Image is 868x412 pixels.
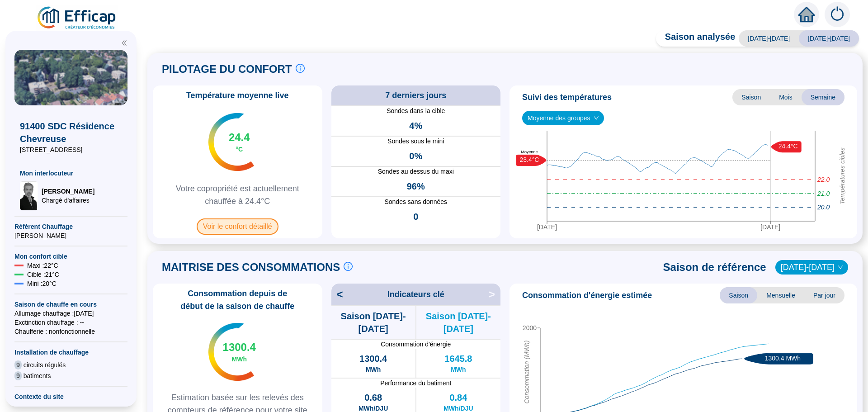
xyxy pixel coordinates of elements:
span: 1645.8 [444,352,472,365]
span: Consommation d'énergie [331,340,501,349]
span: info-circle [296,64,305,73]
span: Chargé d'affaires [42,196,94,205]
span: double-left [121,40,127,46]
span: MWh [451,365,466,374]
span: PILOTAGE DU CONFORT [162,62,292,76]
span: [DATE]-[DATE] [799,30,859,47]
span: 0% [409,150,422,162]
text: Moyenne [521,150,538,155]
span: Saison [732,89,770,105]
span: [STREET_ADDRESS] [20,145,122,154]
span: Saison de référence [663,260,766,275]
span: 96% [407,180,425,193]
span: < [331,287,343,302]
span: 7 derniers jours [385,89,446,102]
span: Suivi des températures [522,91,612,104]
span: Performance du batiment [331,379,501,388]
tspan: 22.0 [817,176,830,183]
text: 24.4°C [778,143,798,150]
span: 91400 SDC Résidence Chevreuse [20,120,122,145]
tspan: Températures cibles [839,148,846,205]
span: Référent Chauffage [14,222,127,231]
span: Chaufferie : non fonctionnelle [14,327,127,336]
span: Contexte du site [14,392,127,401]
tspan: [DATE] [760,223,780,231]
span: info-circle [344,262,353,271]
span: Sondes au dessus du maxi [331,167,501,176]
span: Mini : 20 °C [27,279,57,288]
span: Semaine [802,89,844,105]
span: Saison [DATE]-[DATE] [331,310,415,335]
span: 24.4 [229,130,250,145]
span: °C [236,145,243,154]
span: Saison de chauffe en cours [14,300,127,309]
span: Saison [DATE]-[DATE] [416,310,500,335]
span: MWh [366,365,381,374]
tspan: 21.0 [817,190,830,197]
text: 23.4°C [520,156,539,164]
span: Moyenne des groupes [528,111,599,125]
span: Installation de chauffage [14,348,127,357]
span: Mois [770,89,802,105]
span: Sondes sous le mini [331,137,501,146]
tspan: 2000 [523,324,537,331]
span: Sondes dans la cible [331,106,501,116]
img: alerts [825,2,850,27]
span: > [489,287,500,302]
span: Saison analysée [656,30,736,47]
span: Consommation depuis de début de la saison de chauffe [156,287,319,313]
span: batiments [24,371,51,380]
span: Maxi : 22 °C [27,261,58,270]
span: MWh [232,355,247,364]
span: Consommation d'énergie estimée [522,289,652,302]
span: 4% [409,119,422,132]
span: Allumage chauffage : [DATE] [14,309,127,318]
span: Température moyenne live [181,89,294,102]
img: indicateur températures [208,323,254,381]
span: Indicateurs clé [387,288,444,301]
span: 9 [14,360,22,369]
span: Exctinction chauffage : -- [14,318,127,327]
span: Par jour [804,287,844,303]
tspan: Consommation (MWh) [523,341,530,404]
span: [PERSON_NAME] [14,231,127,240]
span: 1300.4 [223,340,256,355]
span: Saison [720,287,757,303]
span: 0.84 [449,391,467,404]
tspan: [DATE] [537,223,557,231]
span: Votre copropriété est actuellement chauffée à 24.4°C [156,182,319,208]
span: 0.68 [364,391,382,404]
span: Mon confort cible [14,252,127,261]
span: home [798,6,815,23]
span: Voir le confort détaillé [197,218,278,235]
span: Cible : 21 °C [27,270,59,279]
span: Mensuelle [757,287,804,303]
img: efficap energie logo [36,5,118,31]
span: Mon interlocuteur [20,169,122,178]
img: Chargé d'affaires [20,181,38,210]
span: 2022-2023 [781,260,843,274]
span: [DATE]-[DATE] [739,30,799,47]
span: down [594,115,599,121]
text: 1300.4 MWh [765,355,801,362]
span: [PERSON_NAME] [42,187,94,196]
tspan: 20.0 [817,204,830,211]
span: 9 [14,371,22,380]
span: 0 [413,210,418,223]
span: down [838,265,843,270]
span: Sondes sans données [331,197,501,207]
span: 1300.4 [359,352,387,365]
span: MAITRISE DES CONSOMMATIONS [162,260,340,275]
img: indicateur températures [208,113,254,171]
span: circuits régulés [24,360,66,369]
